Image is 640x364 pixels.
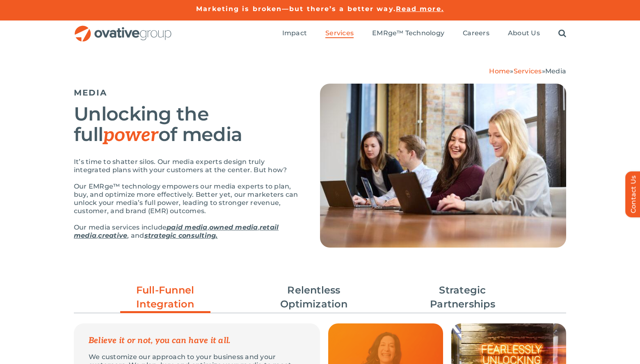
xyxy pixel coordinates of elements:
img: Media – Hero [320,84,566,248]
a: strategic consulting. [144,232,218,239]
span: Services [325,29,354,37]
p: Our media services include , , , , and [74,223,299,240]
ul: Post Filters [74,279,566,315]
p: It’s time to shatter silos. Our media experts design truly integrated plans with your customers a... [74,158,299,174]
em: power [103,124,158,147]
h2: Unlocking the full of media [74,104,299,146]
a: Search [558,29,566,38]
nav: Menu [282,20,566,47]
span: Careers [463,29,489,37]
a: Marketing is broken—but there’s a better way. [196,5,396,13]
span: EMRge™ Technology [372,29,444,37]
a: Home [489,67,510,75]
a: Services [514,67,542,75]
span: » » [489,67,566,75]
a: paid media [167,223,207,231]
h5: MEDIA [74,88,299,98]
span: Impact [282,29,307,37]
a: OG_Full_horizontal_RGB [74,25,172,32]
a: Full-Funnel Integration [120,283,210,315]
span: Media [545,67,566,75]
a: EMRge™ Technology [372,29,444,38]
p: Our EMRge™ technology empowers our media experts to plan, buy, and optimize more effectively. Bet... [74,182,299,215]
a: Read more. [396,5,444,13]
a: About Us [508,29,540,38]
span: About Us [508,29,540,37]
a: Careers [463,29,489,38]
a: Strategic Partnerships [418,283,508,311]
p: Believe it or not, you can have it all. [89,337,305,345]
a: Relentless Optimization [269,283,359,311]
a: owned media [209,223,258,231]
a: Impact [282,29,307,38]
a: creative [98,232,127,239]
a: retail media [74,223,279,239]
a: Services [325,29,354,38]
